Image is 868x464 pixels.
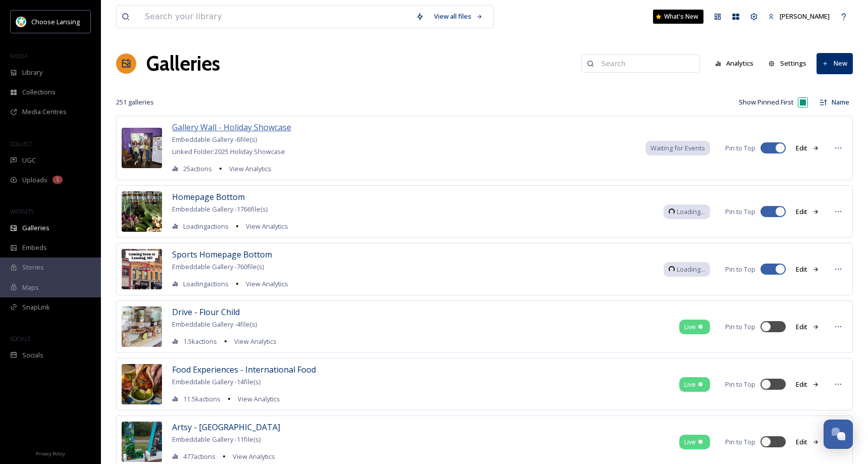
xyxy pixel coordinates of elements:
span: Pin to Top [725,437,755,447]
span: Homepage Bottom [172,191,245,202]
span: Pin to Top [725,380,755,389]
span: Privacy Policy [36,450,65,457]
a: View Analytics [224,163,272,175]
span: 477 actions [183,452,215,461]
span: Media Centres [22,107,67,117]
button: Analytics [710,54,759,73]
a: View Analytics [241,278,288,290]
img: 423e8d01-1615-41bc-ae08-bf2a9e0b5265.jpg [122,128,162,168]
button: Edit [791,138,824,158]
div: 1 [52,176,63,184]
a: Privacy Policy [36,447,65,459]
button: New [817,53,853,74]
button: Edit [791,260,824,279]
span: View Analytics [246,222,288,231]
span: Collections [22,87,56,97]
span: View Analytics [246,279,288,288]
span: Gallery Wall - Holiday Showcase [172,122,291,133]
span: Library [22,68,42,77]
span: Live [684,322,696,332]
img: a67a5d78-8d6e-4623-aafa-37796b7563c3.jpg [122,306,162,347]
button: Settings [764,54,811,73]
span: View Analytics [234,337,277,346]
span: Embeddable Gallery - 760 file(s) [172,262,264,271]
span: Embeddable Gallery - 6 file(s) [172,135,257,144]
span: 1.5k actions [183,337,217,346]
a: Settings [764,54,817,73]
span: Pin to Top [725,322,755,332]
div: Name [828,94,853,111]
a: Linked Folder:2025 Holiday Showcase [172,145,291,158]
span: Choose Lansing [31,17,80,26]
span: SnapLink [22,302,50,312]
a: View Analytics [228,450,275,462]
a: What's New [653,10,703,24]
span: Waiting for Events [650,143,705,153]
img: 871b5542-4d85-47d7-9133-e5e237ace5ac.jpg [122,422,162,462]
span: View Analytics [229,164,272,173]
span: Embeddable Gallery - 4 file(s) [172,320,257,329]
span: SOCIALS [10,335,30,342]
span: UGC [22,156,36,165]
button: Edit [791,317,824,337]
span: MEDIA [10,52,28,60]
a: View Analytics [229,335,277,347]
span: Stories [22,263,44,272]
span: Galleries [22,223,49,233]
a: [PERSON_NAME] [763,7,835,26]
span: Maps [22,283,39,292]
span: Drive - Flour Child [172,306,240,318]
span: Pin to Top [725,143,755,153]
span: View Analytics [233,452,275,461]
span: Uploads [22,175,47,185]
a: View Analytics [233,393,280,405]
span: Loading actions [183,279,229,289]
span: [PERSON_NAME] [780,12,830,21]
span: 11.5k actions [183,394,221,404]
button: Edit [791,432,824,452]
img: cfc55e84-68ad-49b2-af3d-ba5a99e9780d.jpg [122,191,162,232]
span: Embeds [22,243,47,252]
input: Search [596,54,694,74]
span: View Analytics [238,394,280,403]
span: Socials [22,350,43,360]
span: Live [684,380,696,389]
img: logo.jpeg [16,17,26,27]
span: Loading... [677,207,705,217]
span: WIDGETS [10,208,33,215]
span: Food Experiences - International Food [172,364,316,375]
span: Artsy - [GEOGRAPHIC_DATA] [172,422,280,433]
input: Search your library [140,6,411,28]
span: Embeddable Gallery - 1766 file(s) [172,204,267,214]
img: cecbb798-a18b-4d0c-9a8f-474797b97dd4.jpg [122,364,162,404]
span: Linked Folder: 2025 Holiday Showcase [172,147,285,156]
span: 251 galleries [116,97,154,107]
span: 25 actions [183,164,212,174]
button: Edit [791,202,824,222]
button: Edit [791,375,824,394]
span: Loading... [677,265,705,274]
span: Embeddable Gallery - 11 file(s) [172,435,260,444]
span: COLLECT [10,140,32,147]
span: Show Pinned First [739,97,794,107]
span: Sports Homepage Bottom [172,249,272,260]
img: ff483c37-99ef-44dc-b492-b983fac3003c.jpg [122,249,162,289]
a: Analytics [710,54,764,73]
span: Live [684,437,696,447]
a: View all files [429,7,488,26]
span: Loading actions [183,222,229,231]
button: Open Chat [824,420,853,449]
span: Embeddable Gallery - 14 file(s) [172,377,260,386]
span: Pin to Top [725,207,755,217]
span: Pin to Top [725,265,755,274]
a: Galleries [146,48,220,79]
a: View Analytics [241,220,288,232]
